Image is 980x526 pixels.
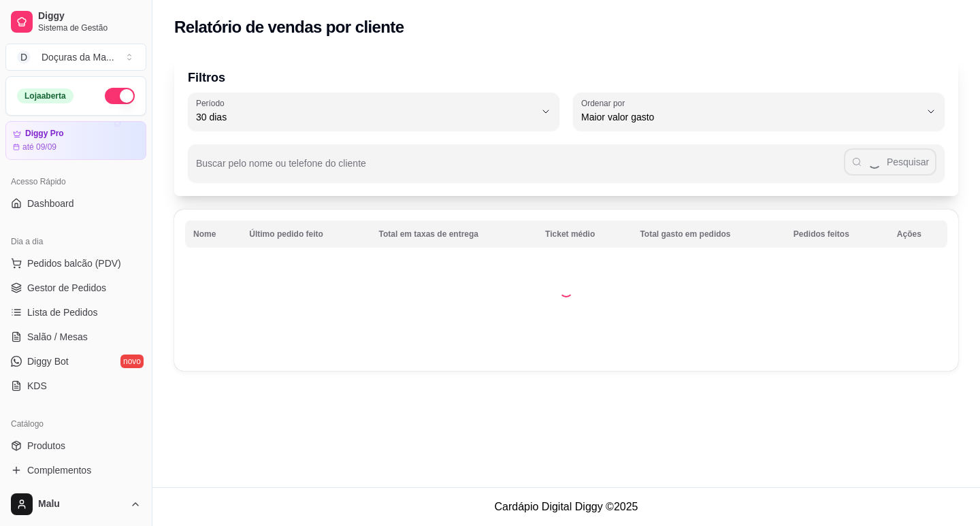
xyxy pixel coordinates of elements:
span: Malu [38,498,125,510]
p: Filtros [188,68,945,87]
label: Período [196,97,229,109]
span: 30 dias [196,110,535,124]
span: Maior valor gasto [581,110,920,124]
footer: Cardápio Digital Diggy © 2025 [152,487,980,526]
a: Dashboard [5,193,146,214]
button: Select a team [5,44,146,71]
label: Ordenar por [581,97,630,109]
a: DiggySistema de Gestão [5,5,146,38]
article: até 09/09 [22,142,56,152]
span: Lista de Pedidos [27,306,98,319]
div: Acesso Rápido [5,171,146,193]
button: Malu [5,488,146,521]
h2: Relatório de vendas por cliente [174,16,404,38]
span: Sistema de Gestão [38,22,141,33]
div: Catálogo [5,413,146,435]
button: Período30 dias [188,93,559,131]
span: Complementos [27,463,91,477]
span: D [17,50,31,64]
div: Loja aberta [17,88,73,103]
span: Produtos [27,439,65,453]
div: Loading [559,284,573,297]
span: Diggy [38,10,141,22]
a: Gestor de Pedidos [5,277,146,299]
input: Buscar pelo nome ou telefone do cliente [196,162,844,176]
span: Diggy Bot [27,355,69,368]
a: Diggy Proaté 09/09 [5,121,146,160]
a: KDS [5,375,146,397]
button: Alterar Status [105,88,135,104]
span: KDS [27,379,47,393]
button: Pedidos balcão (PDV) [5,252,146,274]
article: Diggy Pro [25,129,64,139]
a: Lista de Pedidos [5,301,146,323]
div: Doçuras da Ma ... [42,50,114,64]
div: Dia a dia [5,231,146,252]
span: Gestor de Pedidos [27,281,106,295]
a: Salão / Mesas [5,326,146,348]
a: Complementos [5,459,146,481]
button: Ordenar porMaior valor gasto [573,93,945,131]
span: Salão / Mesas [27,330,88,344]
span: Dashboard [27,197,74,210]
span: Pedidos balcão (PDV) [27,257,121,270]
a: Produtos [5,435,146,457]
a: Diggy Botnovo [5,350,146,372]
